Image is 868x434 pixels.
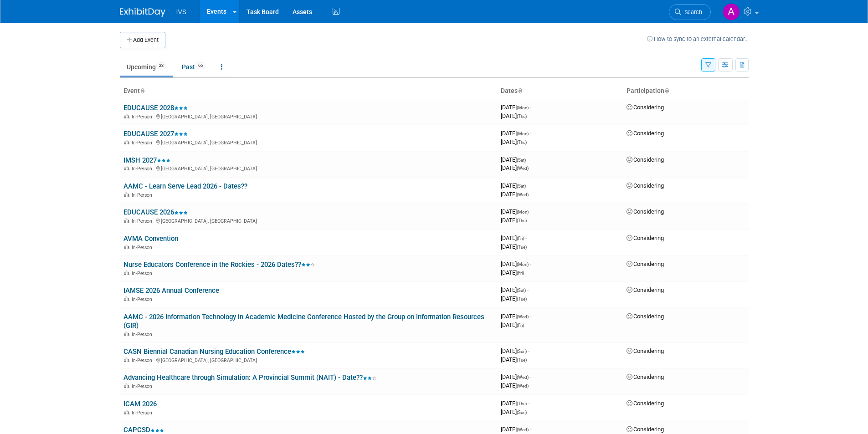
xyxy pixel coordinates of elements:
span: [DATE] [501,269,524,276]
a: Sort by Participation Type [664,87,669,94]
span: [DATE] [501,373,531,380]
th: Participation [623,83,749,99]
span: (Wed) [517,427,529,432]
a: Advancing Healthcare through Simulation: A Provincial Summit (NAIT) - Date?? [123,373,376,382]
span: [DATE] [501,347,529,354]
a: Sort by Event Name [140,87,144,94]
span: - [525,235,527,241]
span: (Thu) [517,114,527,119]
span: (Wed) [517,383,529,388]
span: In-Person [132,245,155,250]
span: In-Person [132,357,155,363]
img: ExhibitDay [120,8,165,17]
span: (Tue) [517,357,527,363]
span: - [527,156,529,163]
a: IMSH 2027 [123,156,170,164]
a: How to sync to an external calendar... [647,36,749,42]
span: In-Person [132,383,155,389]
span: (Mon) [517,105,529,110]
span: - [530,260,531,267]
a: EDUCAUSE 2027 [123,130,188,138]
span: [DATE] [501,322,524,328]
span: In-Person [132,410,155,416]
span: [DATE] [501,182,529,189]
span: (Sun) [517,410,527,415]
a: AVMA Convention [123,235,178,243]
span: (Sat) [517,158,526,163]
a: ICAM 2026 [123,400,157,408]
div: [GEOGRAPHIC_DATA], [GEOGRAPHIC_DATA] [123,112,493,120]
img: In-Person Event [124,410,129,414]
div: [GEOGRAPHIC_DATA], [GEOGRAPHIC_DATA] [123,356,493,363]
span: (Mon) [517,131,529,136]
span: (Mon) [517,262,529,267]
span: [DATE] [501,260,531,267]
span: [DATE] [501,208,531,215]
img: In-Person Event [124,271,129,275]
img: In-Person Event [124,114,129,118]
span: (Fri) [517,323,524,328]
span: - [530,426,531,433]
div: [GEOGRAPHIC_DATA], [GEOGRAPHIC_DATA] [123,138,493,146]
span: Considering [627,156,664,163]
span: [DATE] [501,400,529,407]
span: Considering [627,104,664,111]
span: [DATE] [501,295,527,302]
img: In-Person Event [124,383,129,388]
a: AAMC - Learn Serve Lead 2026 - Dates?? [123,182,247,190]
a: CAPCSD [123,426,164,434]
span: Considering [627,347,664,354]
img: In-Person Event [124,140,129,144]
a: Search [669,4,711,20]
span: (Thu) [517,401,527,406]
span: - [530,208,531,215]
a: IAMSE 2026 Annual Conference [123,286,219,295]
a: CASN Biennial Canadian Nursing Education Conference [123,347,305,356]
span: In-Person [132,218,155,224]
img: In-Person Event [124,166,129,170]
span: [DATE] [501,243,527,250]
span: (Wed) [517,375,529,380]
span: [DATE] [501,356,527,363]
img: Aaron Lentscher [723,3,740,20]
span: - [528,400,529,407]
a: EDUCAUSE 2026 [123,208,188,216]
span: (Tue) [517,245,527,250]
span: Considering [627,235,664,241]
span: [DATE] [501,382,529,389]
span: In-Person [132,140,155,146]
a: EDUCAUSE 2028 [123,104,188,112]
span: In-Person [132,166,155,172]
img: In-Person Event [124,245,129,249]
a: Sort by Start Date [518,87,522,94]
a: AAMC - 2026 Information Technology in Academic Medicine Conference Hosted by the Group on Informa... [123,313,484,330]
span: (Wed) [517,192,529,197]
span: In-Person [132,296,155,302]
span: [DATE] [501,235,527,241]
span: - [530,130,531,137]
span: (Sat) [517,184,526,189]
span: [DATE] [501,217,527,224]
span: (Tue) [517,296,527,301]
span: - [530,313,531,320]
span: [DATE] [501,286,529,293]
span: Considering [627,182,664,189]
span: - [530,373,531,380]
img: In-Person Event [124,332,129,336]
span: Considering [627,400,664,407]
span: Considering [627,426,664,433]
img: In-Person Event [124,192,129,197]
span: (Fri) [517,236,524,241]
span: Considering [627,313,664,320]
span: - [527,286,529,293]
img: In-Person Event [124,218,129,223]
span: [DATE] [501,426,531,433]
span: (Mon) [517,209,529,214]
span: [DATE] [501,191,529,198]
span: [DATE] [501,130,531,137]
span: (Thu) [517,218,527,223]
span: IVS [176,8,187,15]
th: Dates [497,83,623,99]
span: (Fri) [517,271,524,276]
span: [DATE] [501,156,529,163]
